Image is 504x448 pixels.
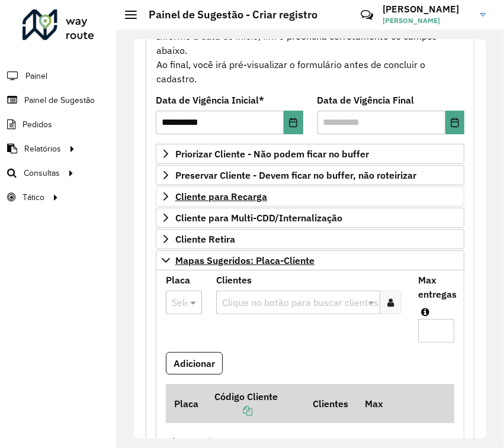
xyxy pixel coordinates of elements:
[175,256,314,265] span: Mapas Sugeridos: Placa-Cliente
[305,384,357,423] th: Clientes
[206,384,304,423] th: Código Cliente
[383,4,471,15] h3: [PERSON_NAME]
[24,94,95,107] span: Painel de Sugestão
[175,149,369,159] span: Priorizar Cliente - Não podem ficar no buffer
[24,167,60,179] span: Consultas
[156,186,464,207] a: Cliente para Recarga
[354,2,380,28] a: Contato Rápido
[166,352,223,375] button: Adicionar
[175,192,267,201] span: Cliente para Recarga
[156,229,464,249] a: Cliente Retira
[24,143,61,155] span: Relatórios
[156,250,464,270] a: Mapas Sugeridos: Placa-Cliente
[175,170,416,180] span: Preservar Cliente - Devem ficar no buffer, não roteirizar
[156,14,464,86] div: Informe a data de inicio, fim e preencha corretamente os campos abaixo. Ao final, você irá pré-vi...
[421,307,429,317] em: Máximo de clientes que serão colocados na mesma rota com os clientes informados
[137,8,317,21] h2: Painel de Sugestão - Criar registro
[23,191,44,204] span: Tático
[317,93,415,107] label: Data de Vigência Final
[216,273,252,287] label: Clientes
[156,144,464,164] a: Priorizar Cliente - Não podem ficar no buffer
[175,234,235,244] span: Cliente Retira
[166,384,206,423] th: Placa
[166,273,190,287] label: Placa
[175,213,342,223] span: Cliente para Multi-CDD/Internalização
[156,165,464,185] a: Preservar Cliente - Devem ficar no buffer, não roteirizar
[214,405,252,417] a: Copiar
[156,208,464,228] a: Cliente para Multi-CDD/Internalização
[383,15,471,26] span: [PERSON_NAME]
[23,118,52,131] span: Pedidos
[25,70,47,82] span: Painel
[418,273,457,301] label: Max entregas
[357,384,404,423] th: Max
[156,93,264,107] label: Data de Vigência Inicial
[284,111,303,134] button: Choose Date
[445,111,464,134] button: Choose Date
